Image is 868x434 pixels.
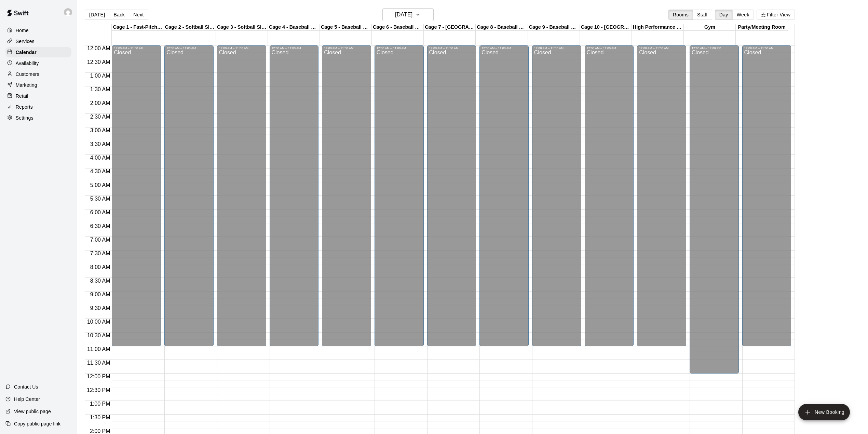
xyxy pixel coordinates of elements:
[424,24,476,31] div: Cage 7 - [GEOGRAPHIC_DATA]
[5,58,71,68] div: Availability
[14,396,40,403] p: Help Center
[382,8,434,21] button: [DATE]
[684,24,736,31] div: Gym
[587,46,632,50] div: 12:00 AM – 11:00 AM
[89,291,112,297] span: 9:00 AM
[268,24,320,31] div: Cage 4 - Baseball Pitching Machine
[532,45,581,346] div: 12:00 AM – 11:00 AM: Closed
[476,24,528,31] div: Cage 8 - Baseball Pitching Machine
[692,50,737,376] div: Closed
[639,50,684,349] div: Closed
[112,45,161,346] div: 12:00 AM – 11:00 AM: Closed
[757,10,795,20] button: Filter View
[85,10,109,20] button: [DATE]
[5,36,71,46] a: Services
[164,24,216,31] div: Cage 2 - Softball Slo-pitch Iron [PERSON_NAME] & Hack Attack Baseball Pitching Machine
[320,24,372,31] div: Cage 5 - Baseball Pitching Machine
[89,250,112,256] span: 7:30 AM
[322,45,371,346] div: 12:00 AM – 11:00 AM: Closed
[89,155,112,161] span: 4:00 AM
[482,50,527,349] div: Closed
[114,46,159,50] div: 12:00 AM – 11:00 AM
[89,86,112,92] span: 1:30 AM
[89,237,112,243] span: 7:00 AM
[429,50,474,349] div: Closed
[377,50,422,349] div: Closed
[89,100,112,106] span: 2:00 AM
[89,127,112,133] span: 3:00 AM
[528,24,580,31] div: Cage 9 - Baseball Pitching Machine / [GEOGRAPHIC_DATA]
[715,10,733,20] button: Day
[166,50,212,349] div: Closed
[88,415,112,420] span: 1:30 PM
[324,46,369,50] div: 12:00 AM – 11:00 AM
[744,50,789,349] div: Closed
[16,104,33,110] p: Reports
[219,46,264,50] div: 12:00 AM – 11:00 AM
[5,80,71,90] a: Marketing
[587,50,632,349] div: Closed
[89,223,112,229] span: 6:30 AM
[5,102,71,112] a: Reports
[14,408,51,415] p: View public page
[219,50,264,349] div: Closed
[580,24,632,31] div: Cage 10 - [GEOGRAPHIC_DATA]
[112,24,164,31] div: Cage 1 - Fast-Pitch Machine and Automatic Baseball Hack Attack Pitching Machine
[14,383,38,390] p: Contact Us
[164,45,214,346] div: 12:00 AM – 11:00 AM: Closed
[736,24,788,31] div: Party/Meeting Room
[85,59,112,65] span: 12:30 AM
[89,209,112,215] span: 6:00 AM
[5,113,71,123] a: Settings
[89,264,112,270] span: 8:00 AM
[129,10,148,20] button: Next
[16,93,28,99] p: Retail
[16,82,37,89] p: Marketing
[89,278,112,284] span: 8:30 AM
[692,46,737,50] div: 12:00 AM – 12:00 PM
[377,46,422,50] div: 12:00 AM – 11:00 AM
[16,71,39,78] p: Customers
[742,45,791,346] div: 12:00 AM – 11:00 AM: Closed
[639,46,684,50] div: 12:00 AM – 11:00 AM
[16,60,39,67] p: Availability
[427,45,476,346] div: 12:00 AM – 11:00 AM: Closed
[395,10,412,19] h6: [DATE]
[109,10,129,20] button: Back
[5,69,71,79] a: Customers
[5,91,71,101] a: Retail
[693,10,712,20] button: Staff
[324,50,369,349] div: Closed
[217,45,266,346] div: 12:00 AM – 11:00 AM: Closed
[85,333,112,338] span: 10:30 AM
[375,45,424,346] div: 12:00 AM – 11:00 AM: Closed
[372,24,424,31] div: Cage 6 - Baseball Pitching Machine
[85,387,112,393] span: 12:30 PM
[16,114,33,121] p: Settings
[585,45,634,346] div: 12:00 AM – 11:00 AM: Closed
[732,10,754,20] button: Week
[16,38,35,45] p: Services
[690,45,739,374] div: 12:00 AM – 12:00 PM: Closed
[216,24,268,31] div: Cage 3 - Softball Slo-pitch Iron [PERSON_NAME] & Baseball Pitching Machine
[272,46,317,50] div: 12:00 AM – 11:00 AM
[114,50,159,349] div: Closed
[63,5,77,19] div: Joe Florio
[89,168,112,174] span: 4:30 AM
[632,24,684,31] div: High Performance Lane
[270,45,319,346] div: 12:00 AM – 11:00 AM: Closed
[479,45,529,346] div: 12:00 AM – 11:00 AM: Closed
[85,319,112,325] span: 10:00 AM
[89,141,112,147] span: 3:30 AM
[5,25,71,36] a: Home
[89,196,112,202] span: 5:30 AM
[166,46,212,50] div: 12:00 AM – 11:00 AM
[89,305,112,311] span: 9:30 AM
